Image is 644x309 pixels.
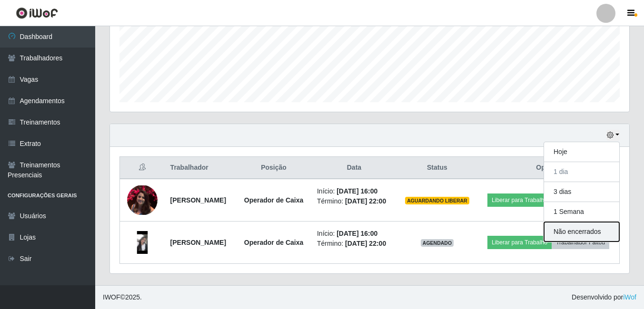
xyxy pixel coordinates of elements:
[421,239,454,247] span: AGENDADO
[170,239,226,246] strong: [PERSON_NAME]
[487,236,552,249] button: Liberar para Trabalho
[544,162,619,182] button: 1 dia
[127,185,158,215] img: 1634512903714.jpeg
[317,196,391,206] li: Término:
[345,240,386,247] time: [DATE] 22:00
[170,196,226,204] strong: [PERSON_NAME]
[544,202,619,222] button: 1 Semana
[487,193,552,207] button: Liberar para Trabalho
[345,197,386,205] time: [DATE] 22:00
[16,7,58,19] img: CoreUI Logo
[244,239,304,246] strong: Operador de Caixa
[405,197,469,204] span: AGUARDANDO LIBERAR
[127,231,158,254] img: 1737655206181.jpeg
[317,239,391,249] li: Término:
[103,293,120,301] span: IWOF
[337,187,377,195] time: [DATE] 16:00
[623,293,636,301] a: iWof
[244,196,304,204] strong: Operador de Caixa
[552,236,609,249] button: Trabalhador Faltou
[317,186,391,196] li: Início:
[337,230,377,237] time: [DATE] 16:00
[572,292,636,302] span: Desenvolvido por
[477,157,620,179] th: Opções
[397,157,477,179] th: Status
[103,292,142,302] span: © 2025 .
[544,142,619,162] button: Hoje
[317,229,391,239] li: Início:
[544,222,619,241] button: Não encerrados
[544,182,619,202] button: 3 dias
[311,157,397,179] th: Data
[165,157,236,179] th: Trabalhador
[236,157,311,179] th: Posição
